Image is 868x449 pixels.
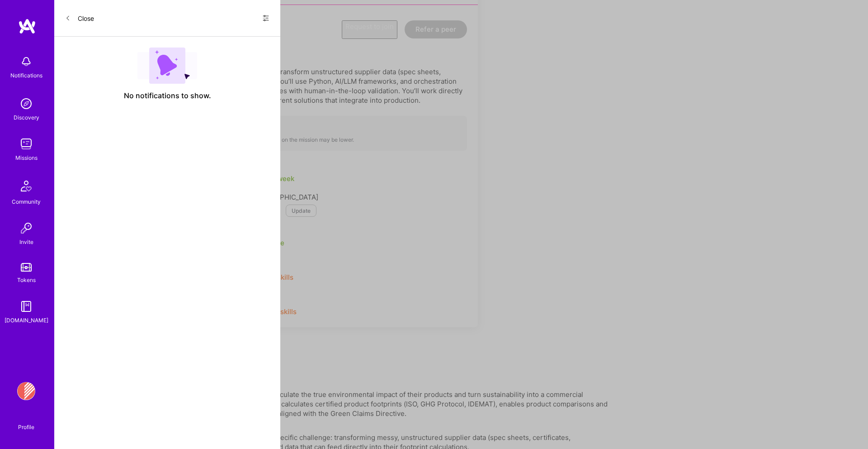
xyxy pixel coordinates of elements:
div: Tokens [17,275,36,285]
div: Discovery [14,113,39,122]
img: teamwork [17,135,35,153]
img: bell [17,53,35,71]
div: Invite [19,237,33,247]
img: discovery [17,95,35,113]
div: Community [12,197,41,206]
img: Invite [17,219,35,237]
div: Notifications [10,71,42,80]
img: Banjo Health: AI Coding Tools Enablement Workshop [17,382,35,400]
div: [DOMAIN_NAME] [5,315,48,325]
a: Profile [15,413,38,431]
img: empty [137,48,197,84]
div: Profile [18,422,34,431]
div: Missions [15,153,38,162]
a: Banjo Health: AI Coding Tools Enablement Workshop [15,382,38,400]
button: Close [65,11,94,25]
span: No notifications to show. [124,91,211,100]
img: logo [18,18,36,34]
img: tokens [21,263,32,272]
img: guide book [17,297,35,315]
img: Community [15,175,37,197]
